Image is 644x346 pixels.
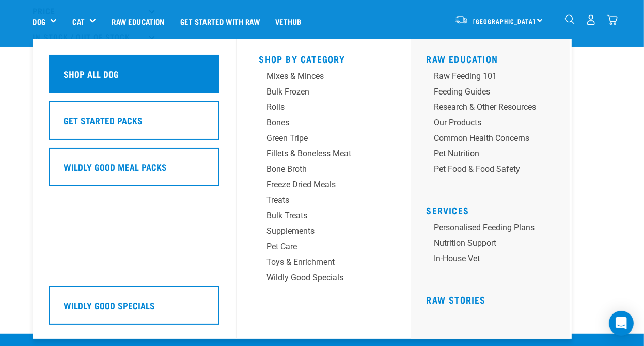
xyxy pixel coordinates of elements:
[259,256,388,272] a: Toys & Enrichment
[259,272,388,287] a: Wildly Good Specials
[259,132,388,148] a: Green Tripe
[434,70,537,83] div: Raw Feeding 101
[259,241,388,256] a: Pet Care
[64,67,119,81] h5: Shop All Dog
[267,148,364,160] div: Fillets & Boneless Meat
[427,297,486,302] a: Raw Stories
[259,163,388,179] a: Bone Broth
[49,101,219,148] a: Get Started Packs
[586,14,596,25] img: user.png
[267,101,364,114] div: Rolls
[267,86,364,98] div: Bulk Frozen
[427,205,561,213] h5: Services
[267,117,364,129] div: Bones
[259,70,388,86] a: Mixes & Minces
[434,117,537,129] div: Our Products
[267,256,364,269] div: Toys & Enrichment
[427,70,561,86] a: Raw Feeding 101
[434,163,537,176] div: Pet Food & Food Safety
[427,86,561,101] a: Feeding Guides
[427,222,561,237] a: Personalised Feeding Plans
[427,117,561,132] a: Our Products
[259,54,388,62] h5: Shop By Category
[427,56,498,61] a: Raw Education
[267,194,364,207] div: Treats
[267,272,364,284] div: Wildly Good Specials
[33,15,45,27] a: Dog
[427,101,561,117] a: Research & Other Resources
[64,160,167,174] h5: Wildly Good Meal Packs
[64,298,155,312] h5: Wildly Good Specials
[267,163,364,176] div: Bone Broth
[267,210,364,222] div: Bulk Treats
[427,132,561,148] a: Common Health Concerns
[607,14,618,25] img: home-icon@2x.png
[267,225,364,238] div: Supplements
[64,114,143,127] h5: Get Started Packs
[427,237,561,253] a: Nutrition Support
[259,210,388,225] a: Bulk Treats
[427,148,561,163] a: Pet Nutrition
[434,86,537,98] div: Feeding Guides
[434,132,537,145] div: Common Health Concerns
[259,101,388,117] a: Rolls
[267,179,364,191] div: Freeze Dried Meals
[268,1,309,42] a: Vethub
[104,1,172,42] a: Raw Education
[267,241,364,253] div: Pet Care
[565,14,575,24] img: home-icon-1@2x.png
[267,70,364,83] div: Mixes & Minces
[454,15,468,24] img: van-moving.png
[259,117,388,132] a: Bones
[49,148,219,194] a: Wildly Good Meal Packs
[49,55,219,101] a: Shop All Dog
[172,1,268,42] a: Get started with Raw
[474,19,536,23] span: [GEOGRAPHIC_DATA]
[259,179,388,194] a: Freeze Dried Meals
[427,163,561,179] a: Pet Food & Food Safety
[72,15,84,27] a: Cat
[434,148,537,160] div: Pet Nutrition
[609,311,634,336] div: Open Intercom Messenger
[427,253,561,268] a: In-house vet
[434,101,537,114] div: Research & Other Resources
[259,86,388,101] a: Bulk Frozen
[259,225,388,241] a: Supplements
[267,132,364,145] div: Green Tripe
[259,148,388,163] a: Fillets & Boneless Meat
[259,194,388,210] a: Treats
[49,286,219,333] a: Wildly Good Specials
